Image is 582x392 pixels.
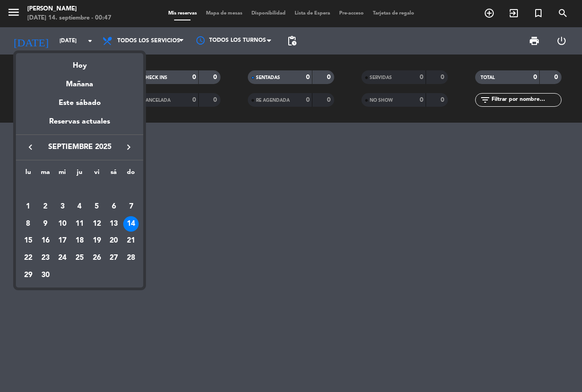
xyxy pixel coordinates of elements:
div: Reservas actuales [16,116,143,134]
div: 21 [123,233,139,248]
th: sábado [105,167,123,181]
div: 5 [89,199,105,214]
td: 27 de septiembre de 2025 [105,249,123,267]
td: 29 de septiembre de 2025 [20,267,37,284]
td: 21 de septiembre de 2025 [122,232,140,249]
div: 2 [38,199,53,214]
div: 19 [89,233,105,248]
td: 30 de septiembre de 2025 [37,267,54,284]
td: 20 de septiembre de 2025 [105,232,123,249]
div: 23 [38,250,53,266]
td: 7 de septiembre de 2025 [122,198,140,215]
div: 20 [106,233,121,248]
div: 30 [38,268,53,283]
td: 15 de septiembre de 2025 [20,232,37,249]
td: 22 de septiembre de 2025 [20,249,37,267]
td: 19 de septiembre de 2025 [88,232,105,249]
td: 23 de septiembre de 2025 [37,249,54,267]
div: Este sábado [16,90,143,116]
td: 6 de septiembre de 2025 [105,198,123,215]
div: 18 [72,233,87,248]
td: 3 de septiembre de 2025 [54,198,71,215]
div: 12 [89,216,105,232]
td: 4 de septiembre de 2025 [71,198,88,215]
td: 17 de septiembre de 2025 [54,232,71,249]
span: septiembre 2025 [39,141,120,153]
td: 25 de septiembre de 2025 [71,249,88,267]
td: SEP. [20,181,140,198]
div: 3 [55,199,70,214]
div: 28 [123,250,139,266]
button: keyboard_arrow_left [22,141,39,153]
td: 8 de septiembre de 2025 [20,215,37,233]
div: 6 [106,199,121,214]
div: 9 [38,216,53,232]
td: 16 de septiembre de 2025 [37,232,54,249]
td: 26 de septiembre de 2025 [88,249,105,267]
div: 16 [38,233,53,248]
td: 13 de septiembre de 2025 [105,215,123,233]
div: 25 [72,250,87,266]
div: 8 [20,216,36,232]
div: Mañana [16,72,143,90]
div: 26 [89,250,105,266]
td: 1 de septiembre de 2025 [20,198,37,215]
div: 22 [20,250,36,266]
th: martes [37,167,54,181]
div: 13 [106,216,121,232]
td: 28 de septiembre de 2025 [122,249,140,267]
div: 10 [55,216,70,232]
div: 29 [20,268,36,283]
div: 7 [123,199,139,214]
div: 4 [72,199,87,214]
td: 12 de septiembre de 2025 [88,215,105,233]
th: viernes [88,167,105,181]
div: 1 [20,199,36,214]
button: keyboard_arrow_right [120,141,137,153]
td: 24 de septiembre de 2025 [54,249,71,267]
div: Hoy [16,53,143,72]
th: domingo [122,167,140,181]
td: 9 de septiembre de 2025 [37,215,54,233]
th: lunes [20,167,37,181]
div: 24 [55,250,70,266]
th: miércoles [54,167,71,181]
div: 17 [55,233,70,248]
i: keyboard_arrow_left [25,142,36,153]
td: 18 de septiembre de 2025 [71,232,88,249]
td: 5 de septiembre de 2025 [88,198,105,215]
td: 2 de septiembre de 2025 [37,198,54,215]
div: 27 [106,250,121,266]
div: 14 [123,216,139,232]
div: 15 [20,233,36,248]
td: 14 de septiembre de 2025 [122,215,140,233]
th: jueves [71,167,88,181]
td: 11 de septiembre de 2025 [71,215,88,233]
div: 11 [72,216,87,232]
td: 10 de septiembre de 2025 [54,215,71,233]
i: keyboard_arrow_right [123,142,134,153]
